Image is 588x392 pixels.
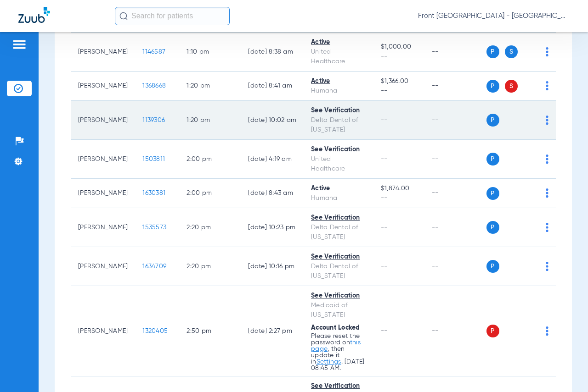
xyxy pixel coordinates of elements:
[546,155,548,164] img: group-dot-blue.svg
[311,38,366,47] div: Active
[486,80,499,93] span: P
[179,208,241,247] td: 2:20 PM
[311,339,361,352] a: this page
[311,77,366,86] div: Active
[311,193,366,203] div: Humana
[486,260,499,273] span: P
[71,286,135,376] td: [PERSON_NAME]
[546,262,548,271] img: group-dot-blue.svg
[142,224,166,231] span: 1535573
[546,223,548,232] img: group-dot-blue.svg
[311,155,366,174] div: United Healthcare
[179,72,241,101] td: 1:20 PM
[525,81,534,90] img: x.svg
[424,286,486,376] td: --
[12,39,27,50] img: hamburger-icon
[311,333,366,371] p: Please reset the password on , then update it in . [DATE] 08:45 AM.
[311,86,366,96] div: Humana
[424,72,486,101] td: --
[241,208,304,247] td: [DATE] 10:23 PM
[381,77,417,86] span: $1,366.00
[381,117,388,123] span: --
[142,117,165,123] span: 1139306
[71,140,135,179] td: [PERSON_NAME]
[142,156,165,162] span: 1503811
[71,72,135,101] td: [PERSON_NAME]
[546,116,548,125] img: group-dot-blue.svg
[424,140,486,179] td: --
[241,101,304,140] td: [DATE] 10:02 AM
[424,208,486,247] td: --
[525,262,534,271] img: x.svg
[486,325,499,337] span: P
[179,101,241,140] td: 1:20 PM
[381,263,388,270] span: --
[142,263,166,270] span: 1634709
[525,47,534,56] img: x.svg
[381,156,388,162] span: --
[311,223,366,242] div: Delta Dental of [US_STATE]
[311,47,366,66] div: United Healthcare
[311,262,366,281] div: Delta Dental of [US_STATE]
[486,114,499,127] span: P
[311,106,366,116] div: See Verification
[311,325,360,331] span: Account Locked
[525,188,534,198] img: x.svg
[311,381,366,391] div: See Verification
[418,11,570,21] span: Front [GEOGRAPHIC_DATA] - [GEOGRAPHIC_DATA] | My Community Dental Centers
[241,179,304,208] td: [DATE] 8:43 AM
[241,72,304,101] td: [DATE] 8:41 AM
[381,42,417,52] span: $1,000.00
[71,101,135,140] td: [PERSON_NAME]
[311,184,366,193] div: Active
[241,33,304,72] td: [DATE] 8:38 AM
[424,179,486,208] td: --
[179,33,241,72] td: 1:10 PM
[546,47,548,56] img: group-dot-blue.svg
[179,179,241,208] td: 2:00 PM
[424,247,486,286] td: --
[546,81,548,90] img: group-dot-blue.svg
[241,286,304,376] td: [DATE] 2:27 PM
[241,140,304,179] td: [DATE] 4:19 AM
[486,153,499,166] span: P
[542,348,588,392] iframe: Chat Widget
[311,301,366,320] div: Medicaid of [US_STATE]
[311,145,366,155] div: See Verification
[381,52,417,61] span: --
[241,247,304,286] td: [DATE] 10:16 PM
[525,223,534,232] img: x.svg
[525,155,534,164] img: x.svg
[142,190,165,196] span: 1630381
[71,33,135,72] td: [PERSON_NAME]
[505,80,518,93] span: S
[381,193,417,203] span: --
[381,328,388,334] span: --
[424,33,486,72] td: --
[71,179,135,208] td: [PERSON_NAME]
[142,83,166,89] span: 1368668
[142,49,165,55] span: 1146587
[525,116,534,125] img: x.svg
[486,221,499,234] span: P
[142,328,168,334] span: 1320405
[71,247,135,286] td: [PERSON_NAME]
[546,326,548,336] img: group-dot-blue.svg
[115,7,230,25] input: Search for patients
[546,188,548,198] img: group-dot-blue.svg
[179,247,241,286] td: 2:20 PM
[317,359,341,365] a: Settings
[179,286,241,376] td: 2:50 PM
[311,252,366,262] div: See Verification
[381,224,388,231] span: --
[18,7,50,23] img: Zuub Logo
[424,101,486,140] td: --
[381,86,417,96] span: --
[71,208,135,247] td: [PERSON_NAME]
[381,184,417,193] span: $1,874.00
[311,213,366,223] div: See Verification
[179,140,241,179] td: 2:00 PM
[505,45,518,58] span: S
[525,326,534,336] img: x.svg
